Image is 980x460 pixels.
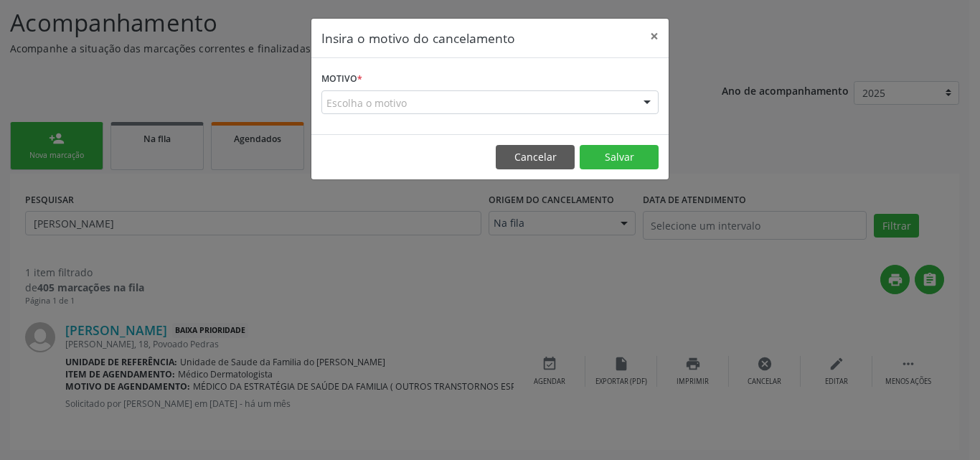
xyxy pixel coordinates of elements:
h5: Insira o motivo do cancelamento [321,29,515,47]
button: Salvar [580,145,659,169]
button: Cancelar [496,145,575,169]
label: Motivo [321,68,362,90]
span: Escolha o motivo [326,95,407,111]
button: Close [640,19,669,54]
